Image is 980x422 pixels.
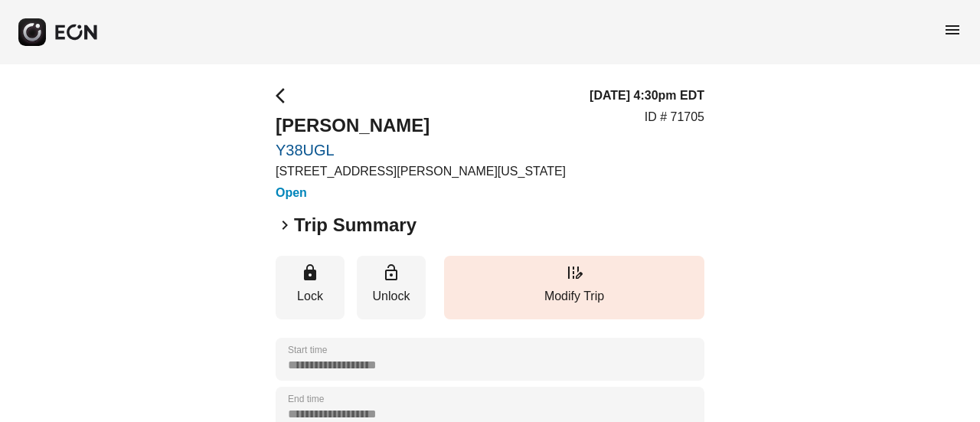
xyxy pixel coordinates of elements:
[276,216,294,234] span: keyboard_arrow_right
[276,87,294,105] span: arrow_back_ios
[294,213,416,237] h2: Trip Summary
[276,256,345,319] button: Lock
[444,256,704,319] button: Modify Trip
[276,162,566,181] p: [STREET_ADDRESS][PERSON_NAME][US_STATE]
[590,87,704,105] h3: [DATE] 4:30pm EDT
[565,263,583,282] span: edit_road
[276,113,566,138] h2: [PERSON_NAME]
[364,287,418,306] p: Unlock
[382,263,400,282] span: lock_open
[943,21,962,39] span: menu
[276,141,566,159] a: Y38UGL
[357,256,426,319] button: Unlock
[283,287,337,306] p: Lock
[452,287,697,306] p: Modify Trip
[645,108,704,126] p: ID # 71705
[276,184,566,202] h3: Open
[301,263,319,282] span: lock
